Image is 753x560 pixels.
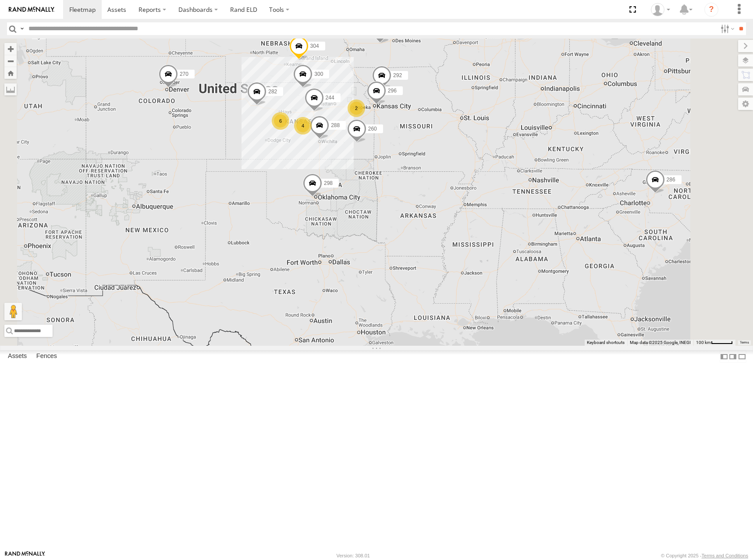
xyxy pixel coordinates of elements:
div: Version: 308.01 [337,553,370,558]
label: Measure [4,83,17,96]
label: Search Filter Options [717,22,736,35]
span: Map data ©2025 Google, INEGI [630,340,691,345]
label: Assets [4,351,31,363]
span: 288 [331,122,340,128]
button: Keyboard shortcuts [587,340,625,346]
a: Terms (opens in new tab) [740,340,749,344]
label: Dock Summary Table to the Right [728,350,737,363]
button: Drag Pegman onto the map to open Street View [4,303,22,320]
span: 244 [326,94,334,100]
div: 2 [348,99,365,117]
span: 286 [667,176,675,182]
span: 260 [368,126,377,132]
button: Zoom out [4,55,17,67]
div: 4 [294,117,312,135]
label: Search Query [18,22,25,35]
button: Map Scale: 100 km per 46 pixels [693,340,735,346]
span: 100 km [696,340,711,345]
img: rand-logo.svg [9,7,54,13]
a: Visit our Website [5,551,45,560]
label: Fences [32,351,61,363]
div: Shane Miller [648,3,673,16]
a: Terms and Conditions [702,553,748,558]
button: Zoom Home [4,67,17,79]
label: Hide Summary Table [738,350,746,363]
label: Map Settings [738,98,753,110]
span: 304 [310,43,319,49]
span: 296 [388,87,397,93]
label: Dock Summary Table to the Left [720,350,728,363]
button: Zoom in [4,43,17,55]
div: © Copyright 2025 - [661,553,748,558]
i: ? [704,3,718,17]
span: 300 [314,71,323,77]
span: 292 [393,72,402,78]
span: 298 [324,180,333,186]
span: 270 [180,71,188,77]
div: 6 [272,112,289,130]
span: 282 [268,89,277,95]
